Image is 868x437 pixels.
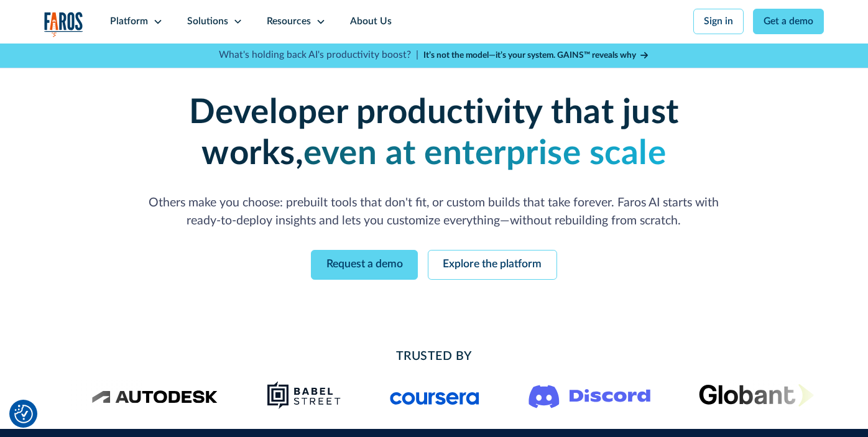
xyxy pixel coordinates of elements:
[142,347,726,366] h2: Trusted By
[189,96,679,171] strong: Developer productivity that just works,
[219,48,418,62] p: What's holding back AI's productivity boost? |
[699,384,814,407] img: Globant's logo
[110,14,148,29] div: Platform
[44,12,83,37] a: home
[303,137,666,171] strong: even at enterprise scale
[267,380,341,410] img: Babel Street logo png
[423,51,636,60] strong: It’s not the model—it’s your system. GAINS™ reveals why
[753,9,823,34] a: Get a demo
[693,9,743,34] a: Sign in
[267,14,311,29] div: Resources
[390,385,480,405] img: Logo of the online learning platform Coursera.
[187,14,228,29] div: Solutions
[91,387,218,403] img: Logo of the design software company Autodesk.
[423,49,650,62] a: It’s not the model—it’s your system. GAINS™ reveals why
[311,250,418,280] a: Request a demo
[14,405,33,423] button: Cookie Settings
[142,194,726,231] p: Others make you choose: prebuilt tools that don't fit, or custom builds that take forever. Faros ...
[529,382,650,408] img: Logo of the communication platform Discord.
[428,250,557,280] a: Explore the platform
[14,405,33,423] img: Revisit consent button
[44,12,83,37] img: Logo of the analytics and reporting company Faros.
